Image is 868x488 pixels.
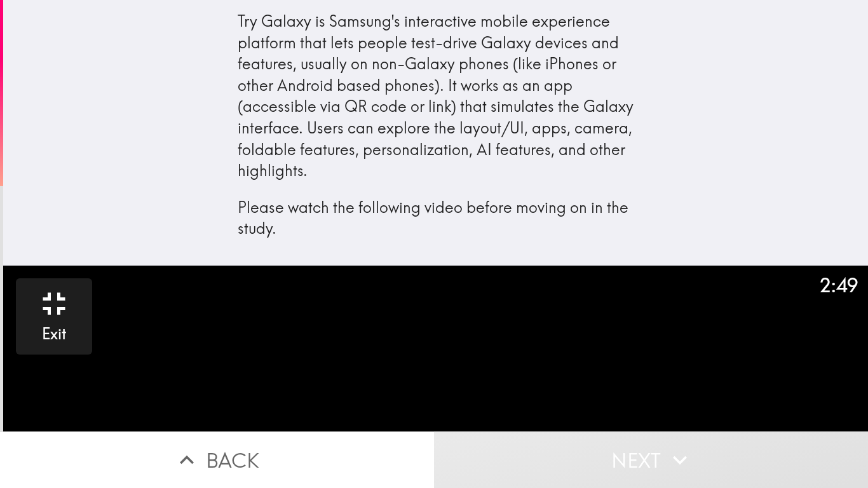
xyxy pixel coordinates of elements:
[238,197,634,240] p: Please watch the following video before moving on in the study.
[16,278,92,355] button: Exit
[820,272,858,299] div: 2:49
[42,323,66,345] h5: Exit
[434,431,868,488] button: Next
[238,11,634,240] div: Try Galaxy is Samsung's interactive mobile experience platform that lets people test-drive Galaxy...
